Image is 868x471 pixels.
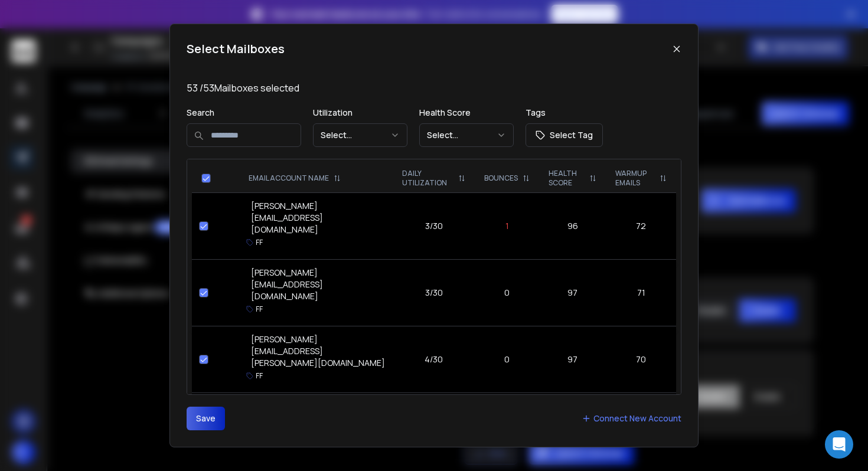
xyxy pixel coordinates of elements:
p: Health Score [419,107,514,119]
p: Utilization [313,107,407,119]
button: Select... [313,123,407,147]
p: Search [187,107,301,119]
button: Select Tag [526,123,603,147]
div: Open Intercom Messenger [825,430,853,459]
p: Tags [526,107,603,119]
p: 53 / 53 Mailboxes selected [187,81,681,95]
button: Select... [419,123,514,147]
